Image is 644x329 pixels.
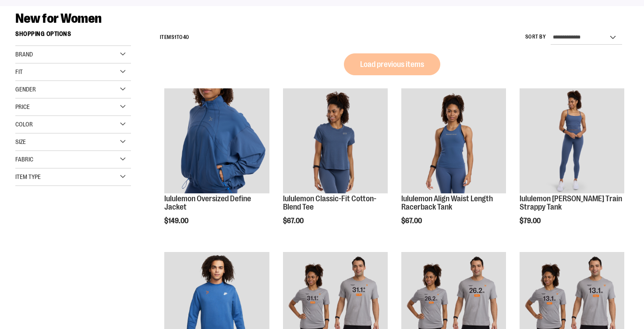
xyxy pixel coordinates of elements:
[15,138,26,145] span: Size
[15,86,36,93] span: Gender
[525,33,546,41] label: Sort By
[520,194,622,212] a: lululemon [PERSON_NAME] Train Strappy Tank
[15,26,131,46] strong: Shopping Options
[515,84,629,247] div: product
[15,173,41,180] span: Item Type
[164,88,269,193] img: lululemon Oversized Define Jacket
[401,194,493,212] a: lululemon Align Waist Length Racerback Tank
[15,68,23,75] span: Fit
[15,121,33,128] span: Color
[397,84,510,247] div: product
[160,84,273,247] div: product
[401,88,506,194] a: lululemon Align Waist Length Racerback Tank
[15,11,102,26] span: New for Women
[183,34,189,40] span: 40
[174,34,177,40] span: 1
[164,217,190,225] span: $149.00
[164,88,269,194] a: lululemon Oversized Define Jacket
[520,88,624,194] a: lululemon Wunder Train Strappy Tank
[15,156,33,163] span: Fabric
[279,84,392,247] div: product
[283,88,388,193] img: lululemon Classic-Fit Cotton-Blend Tee
[283,217,305,225] span: $67.00
[283,88,388,194] a: lululemon Classic-Fit Cotton-Blend Tee
[15,103,30,110] span: Price
[520,88,624,193] img: lululemon Wunder Train Strappy Tank
[401,88,506,193] img: lululemon Align Waist Length Racerback Tank
[344,53,440,75] button: Load previous items
[401,217,423,225] span: $67.00
[15,51,33,58] span: Brand
[160,31,189,44] h2: Items to
[283,194,376,212] a: lululemon Classic-Fit Cotton-Blend Tee
[520,217,542,225] span: $79.00
[360,60,424,69] span: Load previous items
[164,194,251,212] a: lululemon Oversized Define Jacket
